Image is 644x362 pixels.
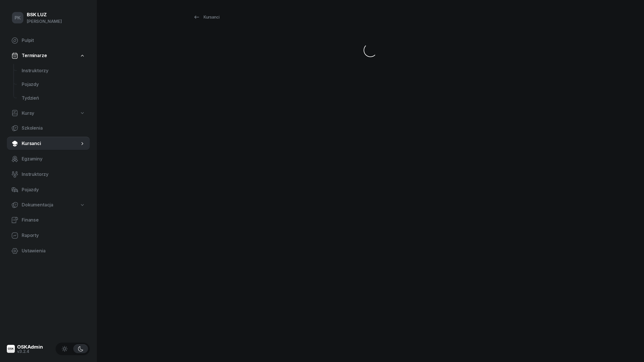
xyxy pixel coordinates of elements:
[27,18,62,25] div: [PERSON_NAME]
[22,37,85,44] span: Pulpit
[7,49,90,62] a: Terminarze
[7,244,90,258] a: Ustawienia
[193,14,219,21] div: Kursanci
[17,345,43,349] div: OSKAdmin
[22,124,85,132] span: Szkolenia
[22,140,80,147] span: Kursanci
[7,137,90,150] a: Kursanci
[15,15,21,20] span: PK
[27,12,62,17] div: BSK LUZ
[22,216,85,224] span: Finanse
[22,171,85,178] span: Instruktorzy
[7,34,90,47] a: Pulpit
[7,107,90,120] a: Kursy
[22,52,47,59] span: Terminarze
[17,349,43,353] div: v3.2.4
[7,213,90,227] a: Finanse
[7,168,90,181] a: Instruktorzy
[7,229,90,242] a: Raporty
[22,201,53,209] span: Dokumentacja
[22,232,85,239] span: Raporty
[17,64,90,78] a: Instruktorzy
[7,345,15,353] img: logo-xs@2x.png
[7,152,90,166] a: Egzaminy
[22,67,85,75] span: Instruktorzy
[22,186,85,194] span: Pojazdy
[7,121,90,135] a: Szkolenia
[17,91,90,105] a: Tydzień
[22,155,85,163] span: Egzaminy
[17,78,90,91] a: Pojazdy
[22,110,34,117] span: Kursy
[22,247,85,255] span: Ustawienia
[188,11,225,23] a: Kursanci
[7,183,90,197] a: Pojazdy
[7,198,90,212] a: Dokumentacja
[22,81,85,88] span: Pojazdy
[22,94,85,102] span: Tydzień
